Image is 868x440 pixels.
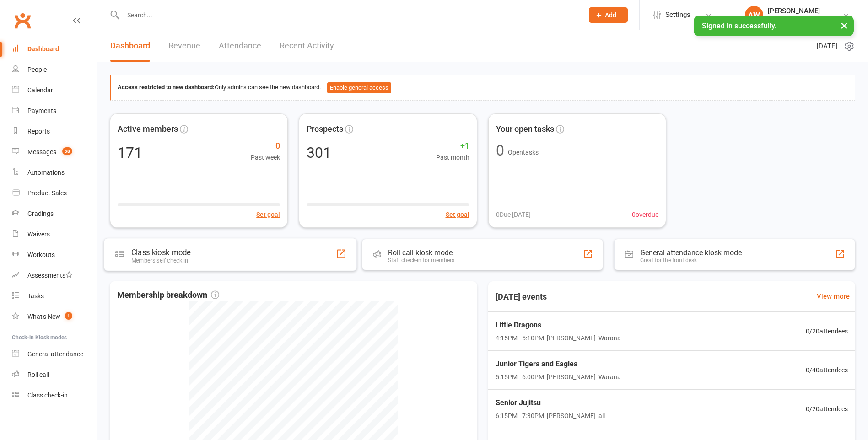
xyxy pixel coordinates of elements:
span: 68 [62,147,72,155]
div: 0 [496,143,504,158]
span: 0 [251,140,280,153]
span: 1 [65,312,72,320]
div: General attendance kiosk mode [640,248,742,257]
span: Senior Jujitsu [496,397,605,409]
h3: [DATE] events [488,289,554,305]
input: Search... [120,9,577,21]
a: Messages 68 [12,142,97,162]
button: Set goal [256,209,280,220]
a: Payments [12,101,97,121]
div: Gradings [27,210,54,217]
span: 0 overdue [632,209,658,220]
span: Little Dragons [496,319,621,331]
div: Members self check-in [131,257,191,264]
span: 5:15PM - 6:00PM | [PERSON_NAME] | Warana [496,372,621,382]
a: Waivers [12,224,97,245]
a: Class kiosk mode [12,385,97,406]
a: Product Sales [12,183,97,204]
button: Add [589,7,628,23]
span: Past month [436,152,469,162]
button: Enable general access [327,82,391,93]
span: 0 / 20 attendees [806,404,848,414]
a: Clubworx [11,9,34,32]
div: Staff check-in for members [388,257,454,263]
div: Class check-in [27,392,68,399]
span: [DATE] [817,41,837,52]
div: Assessments [27,272,73,279]
a: General attendance kiosk mode [12,344,97,365]
div: AW [745,6,763,24]
span: 0 Due [DATE] [496,209,531,220]
div: Waivers [27,231,50,238]
div: Payments [27,107,56,114]
a: Dashboard [12,39,97,59]
div: 301 [307,145,331,160]
a: What's New1 [12,306,97,327]
span: Signed in successfully. [702,21,776,30]
span: 0 / 20 attendees [806,326,848,336]
span: 4:15PM - 5:10PM | [PERSON_NAME] | Warana [496,333,621,343]
div: Only admins can see the new dashboard. [118,82,848,93]
a: Reports [12,121,97,142]
span: Your open tasks [496,123,554,136]
div: Product Sales [27,189,67,197]
span: Junior Tigers and Eagles [496,358,621,370]
a: Dashboard [110,30,150,62]
div: Tasks [27,292,44,300]
div: People [27,66,47,73]
a: Assessments [12,265,97,286]
div: Great for the front desk [640,257,742,263]
a: Recent Activity [280,30,334,62]
span: Add [605,11,616,19]
span: +1 [436,140,469,153]
button: × [836,16,852,35]
span: 6:15PM - 7:30PM | [PERSON_NAME] | all [496,411,605,421]
div: Messages [27,148,56,156]
div: Class kiosk mode [131,248,191,257]
a: Tasks [12,286,97,306]
div: 171 [118,145,142,160]
div: What's New [27,313,60,320]
div: South east self defence [768,15,834,23]
a: Revenue [168,30,200,62]
div: Roll call [27,371,49,378]
span: Past week [251,152,280,162]
div: Dashboard [27,45,59,53]
a: Workouts [12,245,97,265]
div: Workouts [27,251,55,258]
a: Calendar [12,80,97,101]
div: Reports [27,128,50,135]
a: View more [817,291,850,302]
div: Roll call kiosk mode [388,248,454,257]
span: Settings [665,5,690,25]
strong: Access restricted to new dashboard: [118,84,215,91]
button: Set goal [446,209,469,220]
a: Roll call [12,365,97,385]
span: Open tasks [508,149,539,156]
div: [PERSON_NAME] [768,7,834,15]
div: Calendar [27,86,53,94]
span: Membership breakdown [117,289,219,302]
a: Attendance [219,30,261,62]
span: Active members [118,123,178,136]
span: 0 / 40 attendees [806,365,848,375]
span: Prospects [307,123,343,136]
div: General attendance [27,350,83,358]
a: Gradings [12,204,97,224]
a: Automations [12,162,97,183]
div: Automations [27,169,65,176]
a: People [12,59,97,80]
